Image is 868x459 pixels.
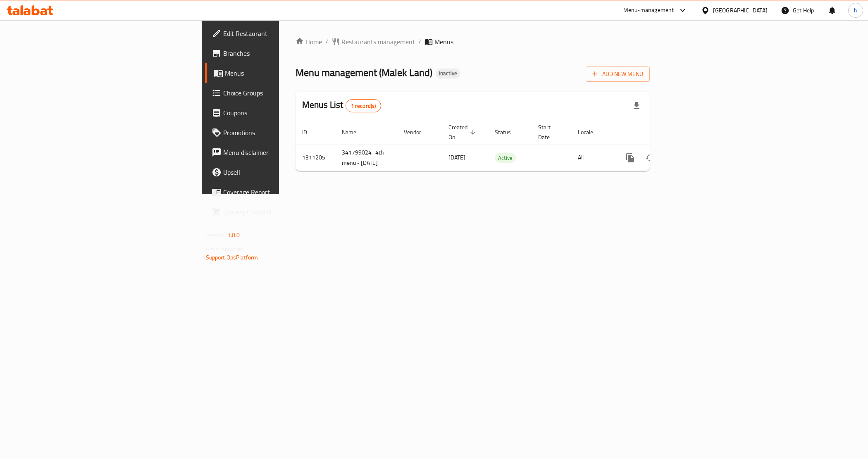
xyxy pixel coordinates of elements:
[854,6,857,15] span: h
[223,128,340,138] span: Promotions
[223,48,340,58] span: Branches
[620,148,640,168] button: more
[205,123,347,143] a: Promotions
[205,143,347,162] a: Menu disclaimer
[302,127,318,137] span: ID
[206,244,244,254] span: Get support on:
[296,37,650,47] nav: breadcrumb
[640,148,660,168] button: Change Status
[331,37,415,47] a: Restaurants management
[335,145,397,171] td: 341799024- 4th menu - [DATE]
[346,99,382,112] div: Total records count
[495,127,522,137] span: Status
[205,83,347,103] a: Choice Groups
[436,70,460,77] span: Inactive
[448,152,465,163] span: [DATE]
[223,167,340,177] span: Upsell
[404,127,432,137] span: Vendor
[434,37,453,47] span: Menus
[448,122,478,142] span: Created On
[302,99,381,112] h2: Menus List
[223,207,340,217] span: Grocery Checklist
[713,6,768,15] div: [GEOGRAPHIC_DATA]
[586,67,650,82] button: Add New Menu
[532,145,571,171] td: -
[225,68,340,78] span: Menus
[436,69,460,78] div: Inactive
[341,37,415,47] span: Restaurants management
[296,120,706,171] table: enhanced table
[205,43,347,63] a: Branches
[592,69,643,79] span: Add New Menu
[296,63,432,82] span: Menu management ( Malek Land )
[223,29,340,38] span: Edit Restaurant
[346,102,381,110] span: 1 record(s)
[495,153,516,163] span: Active
[495,153,516,163] div: Active
[205,202,347,222] a: Grocery Checklist
[223,187,340,197] span: Coverage Report
[206,252,258,263] a: Support.OpsPlatform
[342,127,367,137] span: Name
[223,147,340,157] span: Menu disclaimer
[627,96,646,116] div: Export file
[205,24,347,43] a: Edit Restaurant
[205,103,347,123] a: Coupons
[623,5,674,15] div: Menu-management
[205,63,347,83] a: Menus
[205,162,347,182] a: Upsell
[206,230,226,240] span: Version:
[571,145,614,171] td: All
[578,127,604,137] span: Locale
[223,108,340,118] span: Coupons
[205,182,347,202] a: Coverage Report
[614,120,706,145] th: Actions
[418,37,421,47] li: /
[538,122,561,142] span: Start Date
[227,230,240,240] span: 1.0.0
[223,88,340,98] span: Choice Groups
